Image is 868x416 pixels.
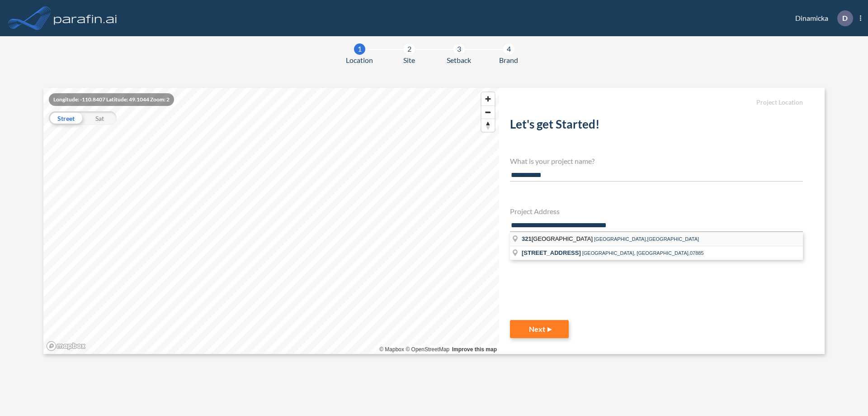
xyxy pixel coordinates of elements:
div: Street [49,111,83,125]
h4: Project Address [510,207,803,215]
div: 3 [453,43,465,55]
div: Longitude: -110.8407 Latitude: 49.1044 Zoom: 2 [49,93,174,106]
span: [STREET_ADDRESS] [522,249,581,256]
span: 321 [522,235,532,242]
h2: Let's get Started! [510,117,803,135]
a: Mapbox [379,346,404,353]
div: Sat [83,111,117,125]
span: Reset bearing to north [481,119,495,132]
button: Zoom out [481,105,495,119]
div: 1 [354,43,365,55]
button: Zoom in [481,92,495,105]
div: 4 [503,43,514,55]
div: 2 [404,43,415,55]
a: Improve this map [452,346,497,353]
h5: Project Location [510,99,803,106]
span: Site [403,55,415,66]
h4: What is your project name? [510,157,803,165]
span: [GEOGRAPHIC_DATA] [522,235,594,242]
button: Next [510,320,569,338]
span: Zoom out [481,106,495,119]
span: [GEOGRAPHIC_DATA], [GEOGRAPHIC_DATA],07885 [582,250,704,256]
span: Brand [499,55,518,66]
span: Setback [447,55,471,66]
img: logo [52,9,119,27]
p: D [842,14,848,22]
span: [GEOGRAPHIC_DATA],[GEOGRAPHIC_DATA] [594,236,699,242]
canvas: Map [43,88,499,354]
button: Reset bearing to north [481,119,495,132]
a: OpenStreetMap [406,346,449,353]
a: Mapbox homepage [46,341,86,351]
span: Location [346,55,373,66]
div: Dinamicka [782,10,861,26]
